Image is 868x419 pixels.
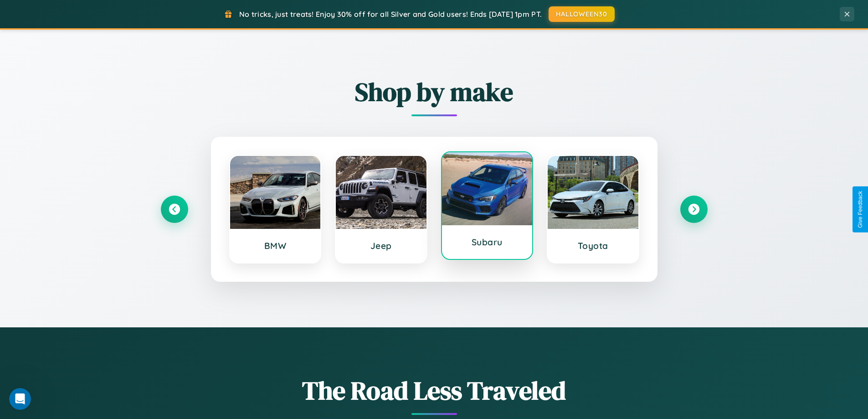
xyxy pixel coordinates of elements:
[857,191,863,228] div: Give Feedback
[9,388,31,410] iframe: Intercom live chat
[549,6,615,22] button: HALLOWEEN30
[161,373,708,408] h1: The Road Less Traveled
[557,240,629,251] h3: Toyota
[239,240,312,251] h3: BMW
[345,240,417,251] h3: Jeep
[161,74,708,109] h2: Shop by make
[451,237,524,248] h3: Subaru
[239,10,542,19] span: No tricks, just treats! Enjoy 30% off for all Silver and Gold users! Ends [DATE] 1pm PT.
